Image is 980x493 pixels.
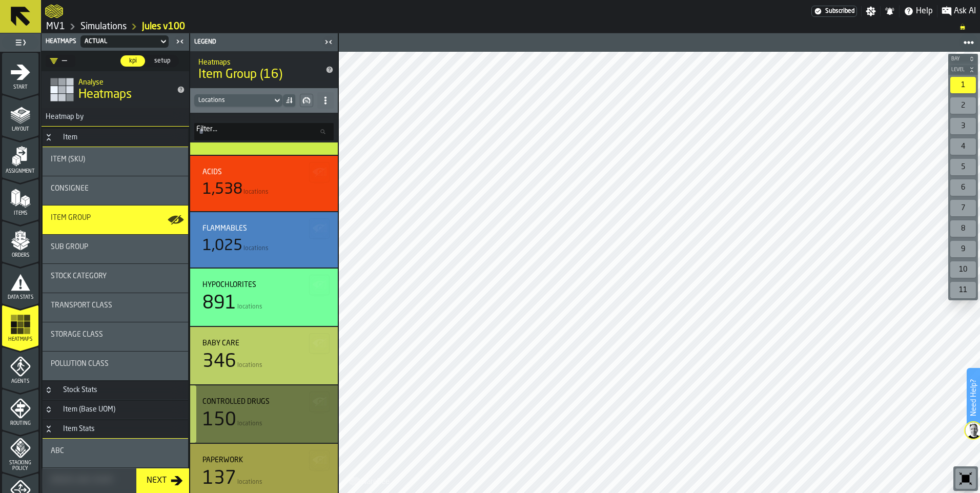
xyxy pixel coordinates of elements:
[51,155,85,163] span: Item (SKU)
[51,301,180,310] div: Title
[51,447,64,455] span: ABC
[51,272,107,280] span: Stock Category
[2,347,38,388] li: menu Agents
[43,129,188,147] h3: title-section-Item
[43,401,188,419] h3: title-section-Item (Base UOM)
[125,56,141,66] span: kpi
[57,405,121,414] div: Item (Base UOM)
[190,33,338,51] header: Legend
[950,97,976,114] div: 2
[78,35,171,48] div: DropdownMenuValue-40bd9d5f-a91c-4271-99dc-9d2e926b31ba
[2,95,38,136] li: menu Layout
[2,137,38,178] li: menu Assignment
[949,67,967,73] span: Level
[309,333,330,354] button: button-
[237,479,262,486] span: locations
[43,386,55,394] button: Button-Stock Stats-closed
[142,475,171,487] div: Next
[42,71,189,108] div: title-Heatmaps
[51,155,180,163] div: Title
[202,224,325,233] div: Title
[2,389,38,430] li: menu Routing
[953,466,978,491] div: button-toolbar-undefined
[57,386,104,394] div: Stock Stats
[948,95,978,116] div: button-toolbar-undefined
[954,5,976,17] span: Ask AI
[43,206,188,234] div: stat-Item Group
[2,169,38,174] span: Assignment
[43,425,55,433] button: Button-Item Stats-open
[950,179,976,196] div: 6
[950,261,976,278] div: 10
[43,439,188,467] div: stat-ABC
[146,55,179,67] label: button-switch-multi-setup
[300,94,313,107] button: button-
[309,392,330,412] button: button-
[948,198,978,218] div: button-toolbar-undefined
[202,293,236,314] div: 891
[57,133,84,141] div: Item
[46,21,65,32] a: link-to-/wh/i/3ccf57d1-1e0c-4a81-a3bb-c2011c5f0d50
[202,352,236,372] div: 346
[202,410,236,430] div: 150
[51,272,180,280] div: Title
[190,51,338,88] div: title-Item Group (16)
[43,420,188,439] h3: title-section-Item Stats
[43,235,188,263] div: stat-Sub Group
[237,303,262,311] span: locations
[190,156,338,211] div: stat-
[949,56,967,62] span: Bay
[202,281,325,289] div: Title
[50,55,67,67] div: DropdownMenuValue-
[51,184,180,193] div: Title
[202,398,325,406] div: Title
[202,281,256,289] div: HYPOCHLORITES
[202,237,242,255] div: 1,025
[2,35,38,50] label: button-toggle-Toggle Full Menu
[136,468,189,493] button: button-Next
[198,67,313,83] span: Item Group (16)
[202,224,247,233] div: FLAMMABLES
[196,125,217,133] span: label
[948,65,978,75] button: button-
[78,76,169,87] h2: Sub Title
[51,243,180,251] div: Title
[202,398,270,406] div: CONTROLLED DRUGS
[198,97,268,104] div: DropdownMenuValue-totalExistedLocations
[43,293,188,322] div: stat-Transport Class
[2,421,38,426] span: Routing
[80,21,127,32] a: link-to-/wh/i/3ccf57d1-1e0c-4a81-a3bb-c2011c5f0d50
[51,360,109,368] span: Pollution Class
[968,369,979,426] label: Need Help?
[2,211,38,216] span: Items
[168,206,184,234] label: button-toggle-Show on Map
[51,214,180,222] div: Title
[51,360,180,368] div: Title
[950,159,976,175] div: 5
[43,147,188,176] div: stat-Item (SKU)
[2,379,38,384] span: Agents
[51,331,180,339] div: Title
[2,127,38,132] span: Layout
[202,168,222,176] div: ACIDS
[146,55,178,67] div: thumb
[900,5,937,17] label: button-toggle-Help
[43,133,55,141] button: Button-Item-open
[948,177,978,198] div: button-toolbar-undefined
[957,470,974,487] svg: Reset zoom and position
[948,157,978,177] div: button-toolbar-undefined
[309,450,330,470] button: button-
[46,55,75,67] div: DropdownMenuValue-
[2,85,38,90] span: Start
[46,38,76,45] span: Heatmaps
[202,456,325,464] div: Title
[341,470,399,491] a: logo-header
[237,420,262,427] span: locations
[243,189,269,196] span: locations
[45,20,976,33] nav: Breadcrumb
[202,456,243,464] div: PAPERWORK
